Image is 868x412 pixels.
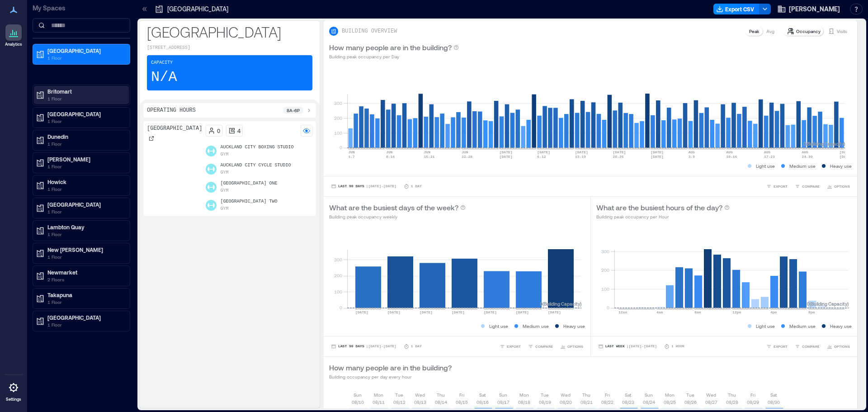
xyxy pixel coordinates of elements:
[774,184,788,189] span: EXPORT
[334,115,342,121] tspan: 200
[596,202,722,213] p: What are the busiest hours of the day?
[415,391,425,398] p: Wed
[601,249,609,254] tspan: 300
[561,391,571,398] p: Wed
[47,95,123,102] p: 1 Floor
[840,150,853,154] text: [DATE]
[756,322,775,330] p: Light use
[537,155,546,159] text: 6-12
[220,169,228,176] p: Gym
[713,4,759,14] button: Export CSV
[606,305,609,310] tspan: 0
[489,322,508,330] p: Light use
[526,342,555,351] button: COMPARE
[625,391,631,398] p: Sat
[575,150,588,154] text: [DATE]
[665,391,675,398] p: Mon
[2,22,25,50] a: Analytics
[694,310,701,314] text: 8am
[656,310,663,314] text: 4am
[774,344,788,349] span: EXPORT
[147,107,196,114] p: Operating Hours
[764,182,789,191] button: EXPORT
[47,276,123,283] p: 2 Floors
[329,373,452,380] p: Building occupancy per day every hour
[220,144,293,151] p: Auckland City Boxing Studio
[287,107,300,114] p: 8a - 6p
[548,310,561,314] text: [DATE]
[334,100,342,106] tspan: 300
[220,198,277,205] p: [GEOGRAPHIC_DATA] Two
[519,391,529,398] p: Mon
[334,130,342,136] tspan: 100
[329,342,398,351] button: Last 90 Days |[DATE]-[DATE]
[340,305,342,310] tspan: 0
[834,184,850,189] span: OPTIONS
[766,28,774,35] p: Avg
[476,398,489,406] p: 08/16
[596,342,659,351] button: Last Week |[DATE]-[DATE]
[47,88,123,95] p: Britomart
[147,125,202,132] p: [GEOGRAPHIC_DATA]
[329,53,459,60] p: Building peak occupancy per Day
[47,118,123,125] p: 1 Floor
[686,391,694,398] p: Tue
[567,344,583,349] span: OPTIONS
[747,398,759,406] p: 08/29
[411,184,422,189] p: 1 Day
[689,155,695,159] text: 3-9
[651,155,664,159] text: [DATE]
[498,342,523,351] button: EXPORT
[47,269,123,276] p: Newmarket
[802,184,820,189] span: COMPARE
[220,187,228,194] p: Gym
[706,391,716,398] p: Wed
[768,398,780,406] p: 08/30
[217,127,220,134] p: 0
[516,310,529,314] text: [DATE]
[726,150,733,154] text: AUG
[354,391,362,398] p: Sun
[33,4,130,13] p: My Spaces
[802,155,812,159] text: 24-30
[348,150,355,154] text: JUN
[147,44,312,52] p: [STREET_ADDRESS]
[500,155,513,159] text: [DATE]
[837,28,847,35] p: Visits
[220,151,228,158] p: Gym
[237,127,241,134] p: 4
[395,391,403,398] p: Tue
[393,398,406,406] p: 08/12
[601,267,609,273] tspan: 200
[541,391,549,398] p: Tue
[329,362,452,373] p: How many people are in the building?
[147,23,312,41] p: [GEOGRAPHIC_DATA]
[47,291,123,298] p: Takapuna
[764,155,775,159] text: 17-23
[47,110,123,118] p: [GEOGRAPHIC_DATA]
[613,155,624,159] text: 20-26
[459,391,464,398] p: Fri
[732,310,741,314] text: 12pm
[689,150,695,154] text: AUG
[386,150,393,154] text: JUN
[167,5,228,14] p: [GEOGRAPHIC_DATA]
[386,155,395,159] text: 8-14
[220,180,277,187] p: [GEOGRAPHIC_DATA] One
[424,150,431,154] text: JUN
[825,182,852,191] button: OPTIONS
[479,391,486,398] p: Sat
[47,54,123,62] p: 1 Floor
[563,322,585,330] p: Heavy use
[750,391,755,398] p: Fri
[352,398,364,406] p: 08/10
[47,201,123,208] p: [GEOGRAPHIC_DATA]
[373,398,385,406] p: 08/11
[497,398,509,406] p: 08/17
[3,377,24,405] a: Settings
[671,344,684,349] p: 1 Hour
[726,398,738,406] p: 08/28
[462,150,468,154] text: JUN
[539,398,551,406] p: 08/19
[605,391,610,398] p: Fri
